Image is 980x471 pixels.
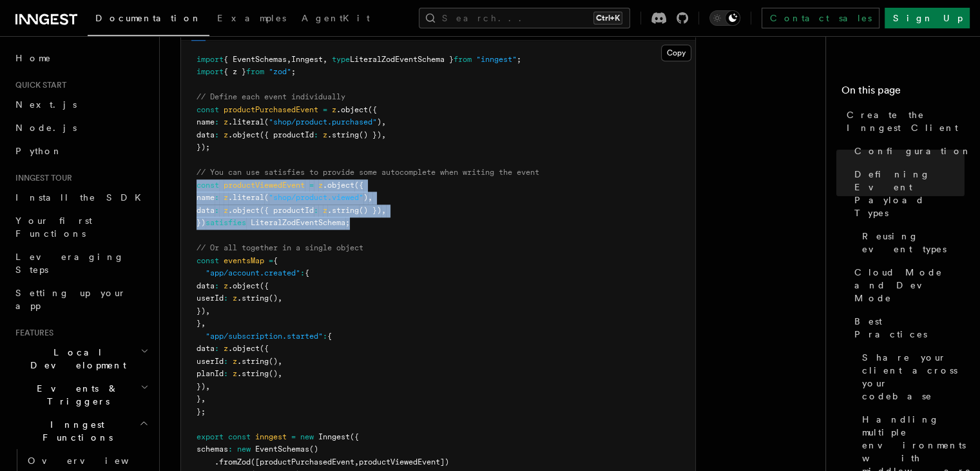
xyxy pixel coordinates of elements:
span: ; [517,55,521,64]
span: , [354,457,359,466]
span: z [323,206,327,215]
span: ) [363,193,368,202]
span: z [224,344,228,353]
span: Python [15,146,62,156]
span: // You can use satisfies to provide some autocomplete when writing the event [197,168,539,177]
span: ({ [368,105,377,114]
span: "shop/product.viewed" [269,193,363,202]
span: .string [237,369,269,378]
span: Share your client across your codebase [862,351,965,403]
span: .string [237,357,269,366]
span: , [381,206,386,215]
span: LiteralZodEventSchema } [350,55,454,64]
span: // Define each event individually [197,92,345,101]
span: Best Practices [854,315,965,341]
span: ; [291,67,296,76]
a: Next.js [10,93,151,116]
a: Home [10,46,151,70]
a: Documentation [88,4,209,36]
span: }); [197,143,210,152]
span: ( [264,193,269,202]
span: z [224,130,228,139]
a: Install the SDK [10,186,151,209]
a: Node.js [10,116,151,139]
span: from [454,55,472,64]
span: () }) [359,130,381,139]
span: userId [197,294,224,303]
a: Cloud Mode and Dev Mode [849,261,965,310]
span: , [206,306,210,316]
span: z [233,294,237,303]
span: Cloud Mode and Dev Mode [854,266,965,305]
span: = [323,105,327,114]
span: ({ productId [260,206,314,215]
span: const [197,105,219,114]
span: schemas [197,445,228,454]
span: name [197,193,215,202]
a: Contact sales [762,8,879,28]
span: "inngest" [476,55,517,64]
span: , [368,193,372,202]
span: .object [228,281,260,290]
span: data [197,130,215,139]
span: data [197,281,215,290]
span: eventsMap [224,256,264,265]
span: type [332,55,350,64]
span: Create the Inngest Client [847,108,965,134]
span: } [197,319,201,328]
span: "shop/product.purchased" [269,117,377,126]
a: Sign Up [885,8,970,28]
span: , [201,319,206,328]
span: { [305,268,309,277]
span: { [327,332,332,341]
span: }) [197,382,206,391]
span: Configuration [854,145,972,157]
button: Toggle dark mode [709,10,740,26]
span: Your first Functions [15,215,92,239]
span: name [197,117,215,126]
span: : [224,294,228,303]
span: .string [327,130,359,139]
span: EventSchemas [255,445,309,454]
span: .object [323,181,354,190]
span: = [291,432,296,441]
button: Search...Ctrl+K [419,8,630,28]
span: .literal [228,117,264,126]
span: ) [377,117,381,126]
span: Home [15,52,52,65]
span: .object [228,130,260,139]
span: z [318,181,323,190]
span: }; [197,407,206,416]
a: Create the Inngest Client [841,103,965,139]
span: z [224,281,228,290]
a: Best Practices [849,310,965,346]
span: z [224,193,228,202]
span: Inngest tour [10,173,72,183]
span: Next.js [15,99,77,110]
span: const [228,432,251,441]
span: : [224,357,228,366]
a: Defining Event Payload Types [849,163,965,225]
span: , [206,382,210,391]
span: : [215,130,219,139]
span: "app/account.created" [206,268,300,277]
span: : [224,369,228,378]
span: .object [228,344,260,353]
a: Leveraging Steps [10,245,151,281]
span: z [233,369,237,378]
span: z [233,357,237,366]
span: , [323,55,327,64]
button: Local Development [10,341,151,377]
span: : [323,332,327,341]
span: Setting up your app [15,288,126,311]
a: Python [10,139,151,163]
span: .object [336,105,368,114]
kbd: Ctrl+K [593,12,622,25]
span: { [273,256,278,265]
span: productViewedEvent [224,181,305,190]
span: Quick start [10,80,66,90]
span: productPurchasedEvent [224,105,318,114]
span: data [197,344,215,353]
span: () [309,445,318,454]
span: : [215,206,219,215]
